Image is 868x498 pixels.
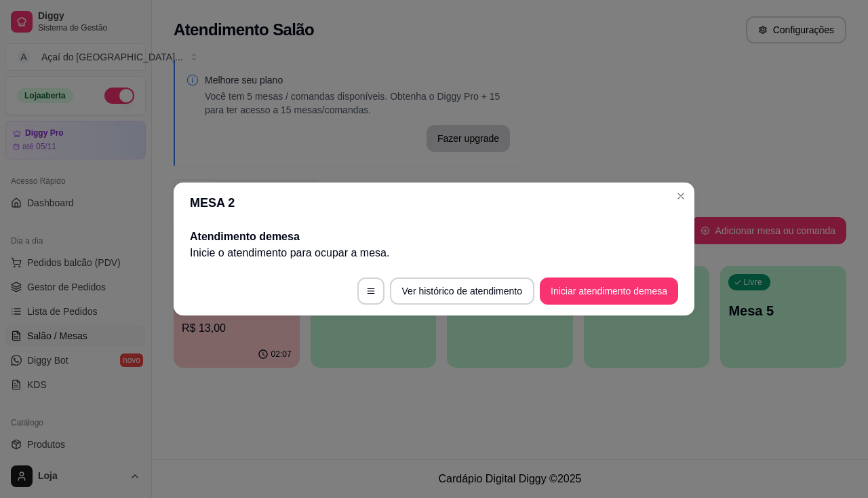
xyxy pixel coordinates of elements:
button: Ver histórico de atendimento [390,277,534,305]
h2: Atendimento de mesa [190,229,678,245]
button: Close [670,185,692,207]
p: Inicie o atendimento para ocupar a mesa . [190,245,678,261]
header: MESA 2 [174,183,694,223]
button: Iniciar atendimento demesa [540,277,678,305]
